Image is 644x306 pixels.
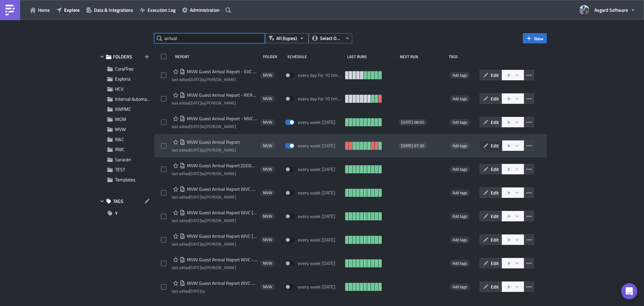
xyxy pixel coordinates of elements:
span: TAGS [113,198,123,204]
time: 2025-04-16T18:40:38Z [190,147,201,153]
div: last edited by [PERSON_NAME] [172,194,257,200]
span: Edit [491,236,499,243]
span: MVW [263,143,272,148]
span: Add tags [452,189,467,196]
img: Avatar [579,4,590,16]
span: CoralTree [115,65,133,72]
button: Y [97,208,153,218]
span: Edit [491,189,499,196]
span: Add tags [450,236,470,243]
div: Last Runs [347,54,396,59]
span: MVW Guest Arrival Report SVC Mountain Vista Complex [185,163,257,169]
span: MVW Guest Arrival Report - SVC Vistana Villages [185,69,257,75]
span: MVW [115,126,126,133]
time: 2025-07-02T20:50:24Z [190,76,201,83]
span: [DATE] 08:00 [401,120,424,125]
span: Add tags [450,189,470,196]
button: Edit [480,187,502,198]
time: 2024-05-08T22:26:23Z [190,194,201,200]
div: last edited by [PERSON_NAME] [172,124,257,129]
span: Add tags [450,72,470,79]
span: MVW Guest Arrival Report - RERUN [185,92,257,98]
input: Search Reports [154,33,265,43]
div: every week on Monday [298,237,335,243]
span: MVW Guest Arrival Report - MVC - Waikiki [185,116,257,122]
span: KWPMC [115,105,131,113]
span: Add tags [452,260,467,266]
span: MGM [115,116,126,123]
time: 2025-06-03T18:04:04Z [190,288,201,294]
div: last edited by [PERSON_NAME] [172,147,240,152]
span: New [534,35,543,42]
time: 2024-10-14T20:34:19Z [190,100,201,106]
div: Next Run [400,54,446,59]
span: Add tags [452,213,467,219]
button: Edit [480,70,502,80]
span: Add tags [452,95,467,102]
span: MVW Guest Arrival Report [185,139,240,145]
button: All (types) [265,33,309,43]
span: Edit [491,260,499,267]
time: 2024-05-08T22:29:58Z [190,241,201,247]
span: Y [115,208,118,218]
span: Edit [491,72,499,79]
div: every day for 10 times [298,72,342,78]
span: Add tags [452,166,467,172]
span: Add tags [450,166,470,173]
span: Edit [491,283,499,290]
div: last edited by [172,289,257,294]
div: last edited by [PERSON_NAME] [172,171,257,176]
button: Data & Integrations [83,5,137,15]
span: Add tags [452,236,467,243]
button: New [523,33,547,43]
span: Internal Automation [115,95,155,102]
span: Edit [491,213,499,220]
button: Edit [480,234,502,245]
span: Add tags [450,283,470,290]
span: MVW [263,261,272,266]
span: Add tags [452,142,467,149]
span: Add tags [452,119,467,125]
img: PushMetrics [5,5,15,15]
span: Execution Log [148,6,175,13]
button: Edit [480,117,502,127]
span: MVW [263,120,272,125]
span: MVW Guest Arrival Report WVC Ka'anapali Ocean Resort Villas [185,280,257,286]
button: Execution Log [137,5,179,15]
div: every week on Monday [298,284,335,290]
div: every week on Monday [298,190,335,196]
span: Saracen [115,156,131,163]
div: Folder [263,54,284,59]
a: Explore [53,5,83,15]
span: MVW [263,190,272,195]
div: every day for 10 times [298,96,342,102]
span: MVW [263,73,272,78]
time: 2024-05-08T22:00:08Z [190,170,201,177]
button: Select Owner [309,33,352,43]
span: MVW [263,237,272,243]
span: Edit [491,119,499,126]
span: Add tags [450,142,470,149]
div: Open Intercom Messenger [621,283,637,299]
span: Edit [491,142,499,149]
span: [DATE] 07:30 [401,143,424,148]
button: Edit [480,140,502,151]
span: Asgard Software [594,6,628,13]
span: MVW [263,167,272,172]
time: 2024-05-08T22:27:10Z [190,217,201,224]
span: TEST [115,166,125,173]
button: Asgard Software [575,3,639,17]
button: Administration [179,5,223,15]
span: Add tags [452,72,467,78]
button: Edit [480,258,502,268]
span: MVW Guest Arrival Report WVC Mission Hills [185,233,257,239]
span: HCV [115,85,123,92]
div: last edited by [PERSON_NAME] [172,77,257,82]
button: Home [27,5,53,15]
span: MVW Guest Arrival Report WVC - Los Cabos Complex [185,257,257,263]
div: every week on Monday [298,166,335,172]
span: R&C [115,136,124,143]
button: Edit [480,281,502,292]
